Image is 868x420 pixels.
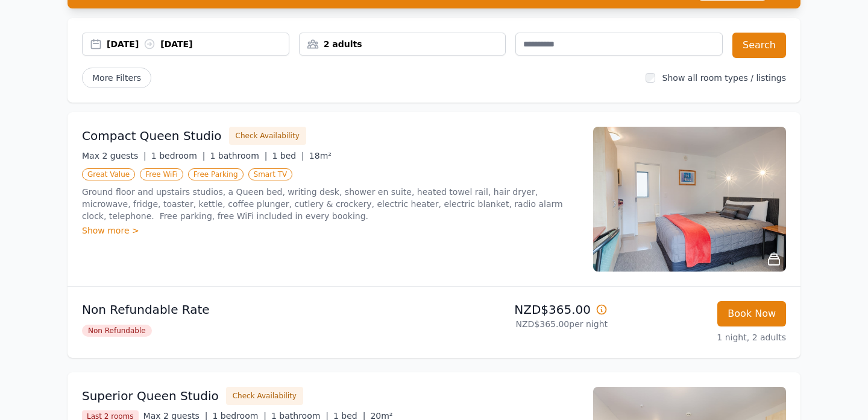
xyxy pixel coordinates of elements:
span: Non Refundable [82,325,152,337]
button: Search [732,33,786,58]
span: 18m² [309,151,332,161]
button: Check Availability [226,387,303,405]
div: Show more > [82,224,579,237]
p: Ground floor and upstairs studios, a Queen bed, writing desk, shower en suite, heated towel rail,... [82,186,579,222]
span: More Filters [82,68,151,88]
span: Free WiFi [140,168,183,180]
div: 2 adults [300,38,506,50]
p: NZD$365.00 per night [439,318,608,330]
span: Smart TV [248,168,293,180]
p: 1 night, 2 adults [617,331,786,343]
h3: Superior Queen Studio [82,387,219,404]
p: NZD$365.00 [439,301,608,318]
div: [DATE] [DATE] [107,38,289,50]
span: 1 bedroom | [151,151,206,161]
button: Book Now [717,301,786,326]
button: Check Availability [229,127,306,145]
span: Free Parking [188,168,244,180]
span: Max 2 guests | [82,151,146,161]
span: Great Value [82,168,135,180]
p: Non Refundable Rate [82,301,429,318]
h3: Compact Queen Studio [82,127,222,144]
label: Show all room types / listings [662,73,786,83]
span: 1 bed | [272,151,304,161]
span: 1 bathroom | [210,151,267,161]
